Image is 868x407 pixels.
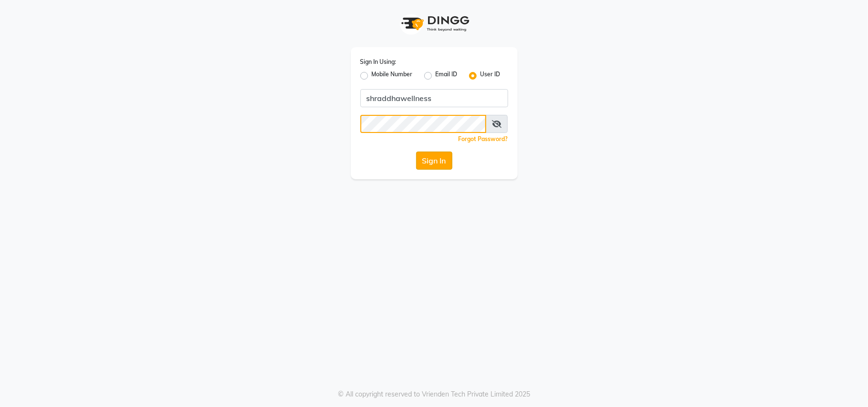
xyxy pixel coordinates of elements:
label: Mobile Number [372,70,413,81]
input: Username [360,115,486,133]
img: logo1.svg [396,10,472,38]
input: Username [360,89,508,107]
label: Sign In Using: [360,58,397,66]
button: Sign In [416,152,452,170]
label: User ID [480,70,500,81]
label: Email ID [436,70,458,81]
a: Forgot Password? [459,135,508,142]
